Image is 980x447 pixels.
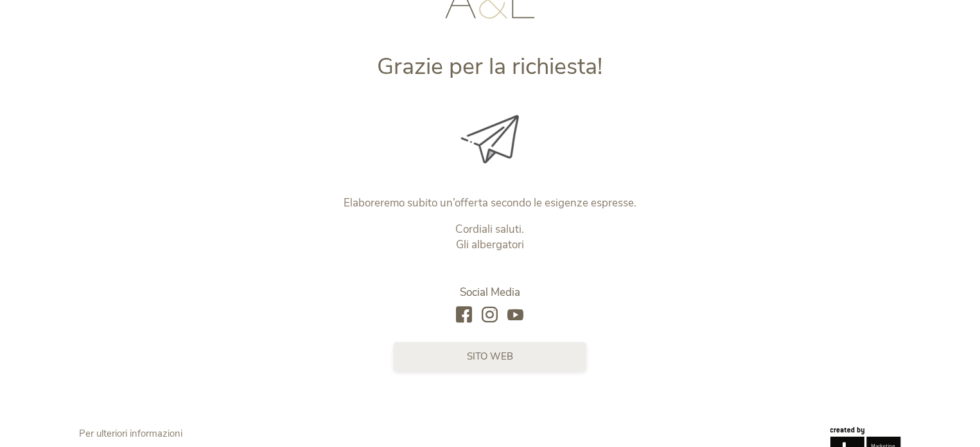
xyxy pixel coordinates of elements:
[482,307,498,324] a: instagram
[79,427,182,440] span: Per ulteriori informazioni
[394,342,586,371] a: sito web
[461,115,519,163] img: Grazie per la richiesta!
[222,222,758,253] p: Cordiali saluti. Gli albergatori
[222,196,758,211] p: Elaboreremo subito un’offerta secondo le esigenze espresse.
[457,307,473,324] a: facebook
[467,350,513,363] span: sito web
[508,307,524,324] a: youtube
[460,285,520,300] span: Social Media
[378,51,603,82] span: Grazie per la richiesta!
